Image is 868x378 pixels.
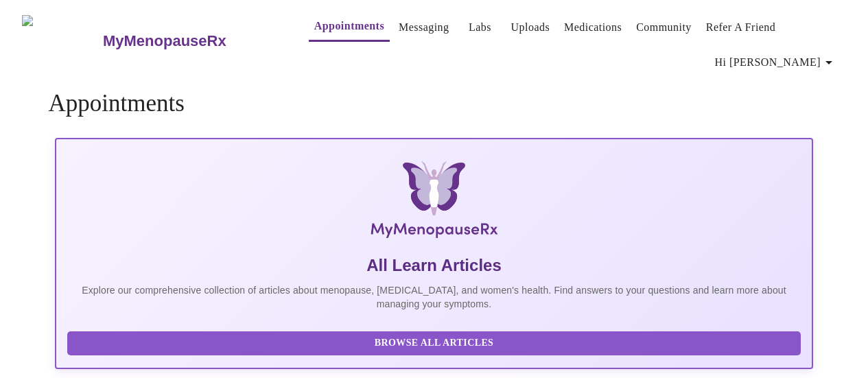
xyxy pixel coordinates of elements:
a: Messaging [399,18,449,37]
a: Medications [564,18,622,37]
h5: All Learn Articles [67,255,800,276]
button: Refer a Friend [701,14,782,41]
button: Browse All Articles [67,331,800,355]
h3: MyMenopauseRx [103,32,226,50]
button: Appointments [309,12,390,42]
a: Browse All Articles [67,336,804,348]
button: Labs [458,14,502,41]
img: MyMenopauseRx Logo [181,161,686,244]
span: Hi [PERSON_NAME] [715,53,837,72]
button: Community [631,14,697,41]
a: Community [636,18,692,37]
span: Browse All Articles [81,335,786,352]
img: MyMenopauseRx Logo [22,15,101,67]
button: Messaging [393,14,454,41]
button: Medications [559,14,627,41]
a: Appointments [314,16,384,36]
button: Hi [PERSON_NAME] [709,49,843,76]
a: Uploads [511,18,550,37]
h4: Appointments [48,90,819,117]
a: Labs [469,18,491,37]
a: Refer a Friend [706,18,776,37]
a: MyMenopauseRx [101,17,281,65]
p: Explore our comprehensive collection of articles about menopause, [MEDICAL_DATA], and women's hea... [67,283,800,311]
button: Uploads [506,14,556,41]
